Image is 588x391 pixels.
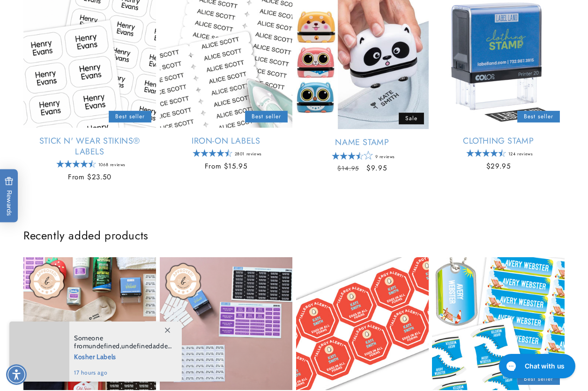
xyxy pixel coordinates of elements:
[121,342,152,350] span: undefined
[5,176,14,215] span: Rewards
[74,368,172,377] span: 17 hours ago
[89,342,119,350] span: undefined
[6,364,27,385] div: Accessibility Menu
[296,137,429,148] a: Name Stamp
[432,136,565,146] a: Clothing Stamp
[23,136,156,158] a: Stick N' Wear Stikins® Labels
[160,136,292,146] a: Iron-On Labels
[74,350,172,362] span: Kosher Labels
[494,351,579,382] iframe: Gorgias live chat messenger
[23,228,565,243] h2: Recently added products
[74,334,172,350] span: Someone from , added this product to their cart.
